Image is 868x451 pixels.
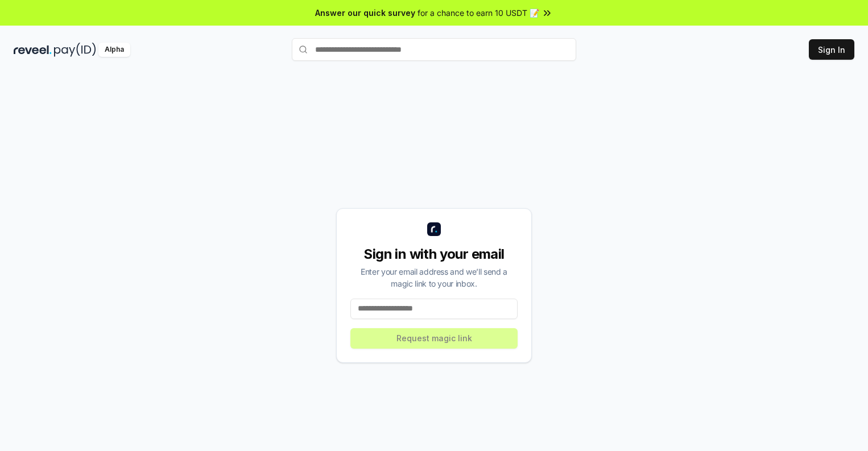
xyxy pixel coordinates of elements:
[315,7,415,19] span: Answer our quick survey
[98,43,130,57] div: Alpha
[418,7,539,19] span: for a chance to earn 10 USDT 📝
[350,266,518,289] div: Enter your email address and we’ll send a magic link to your inbox.
[14,43,52,57] img: reveel_dark
[350,245,518,263] div: Sign in with your email
[427,222,441,236] img: logo_small
[809,39,854,60] button: Sign In
[54,43,96,57] img: pay_id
